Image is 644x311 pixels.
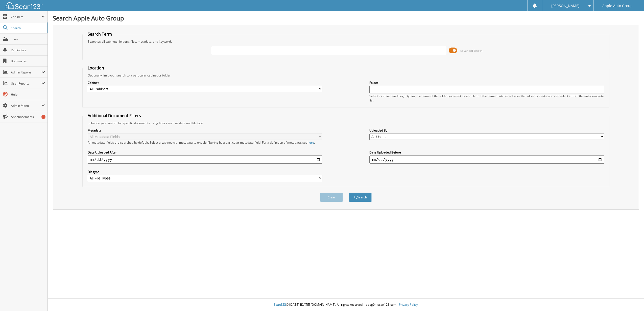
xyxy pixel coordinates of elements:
a: Privacy Policy [399,302,418,307]
span: Admin Menu [11,103,41,108]
div: © [DATE]-[DATE] [DOMAIN_NAME]. All rights reserved | appg04-scan123-com | [48,299,644,311]
label: Folder [369,81,604,85]
div: Optionally limit your search to a particular cabinet or folder [85,73,607,77]
div: All metadata fields are searched by default. Select a cabinet with metadata to enable filtering b... [88,140,322,145]
label: Uploaded By [369,128,604,133]
div: Searches all cabinets, folders, files, metadata, and keywords [85,39,607,44]
span: Search [11,26,44,30]
legend: Additional Document Filters [85,113,144,118]
label: Metadata [88,128,322,133]
label: Date Uploaded After [88,150,322,154]
img: scan123-logo-white.svg [5,2,43,9]
span: Scan [11,37,45,41]
label: Cabinet [88,81,322,85]
div: Enhance your search for specific documents using filters such as date and file type. [85,121,607,125]
span: Scan123 [274,302,286,307]
label: File type [88,170,322,174]
span: Apple Auto Group [602,4,633,7]
span: Reminders [11,48,45,52]
a: here [307,140,314,145]
input: start [88,155,322,164]
span: Announcements [11,115,45,119]
label: Date Uploaded Before [369,150,604,154]
input: end [369,155,604,164]
span: Help [11,92,45,97]
button: Search [349,193,372,202]
legend: Search Term [85,31,114,37]
div: 5 [41,115,45,119]
span: Admin Reports [11,70,41,74]
span: User Reports [11,81,41,86]
span: Advanced Search [460,49,483,53]
span: Cabinets [11,15,41,19]
div: Select a cabinet and begin typing the name of the folder you want to search in. If the name match... [369,94,604,102]
span: [PERSON_NAME] [551,4,580,7]
legend: Location [85,65,107,71]
span: Bookmarks [11,59,45,63]
h1: Search Apple Auto Group [53,14,639,22]
button: Clear [320,193,343,202]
